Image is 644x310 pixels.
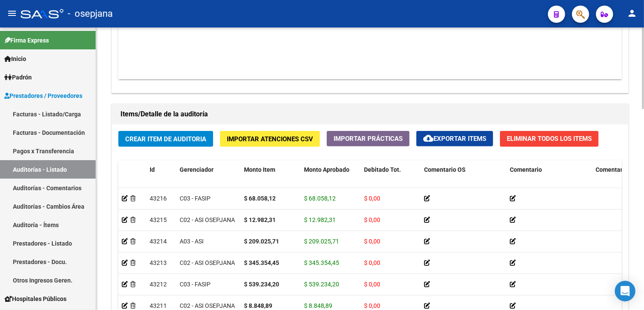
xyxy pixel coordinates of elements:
[244,238,279,245] strong: $ 209.025,71
[304,281,339,288] span: $ 539.234,20
[364,238,380,245] span: $ 0,00
[421,161,506,198] datatable-header-cell: Comentario OS
[244,259,279,266] strong: $ 345.354,45
[304,259,339,266] span: $ 345.354,45
[304,302,332,309] span: $ 8.848,89
[510,166,542,173] span: Comentario
[364,281,380,288] span: $ 0,00
[180,216,235,223] span: C02 - ASI OSEPJANA
[304,166,349,173] span: Monto Aprobado
[423,135,486,143] span: Exportar Items
[150,238,167,245] span: 43214
[364,216,380,223] span: $ 0,00
[416,131,493,146] button: Exportar Items
[506,161,592,198] datatable-header-cell: Comentario
[120,107,620,121] h1: Items/Detalle de la auditoría
[4,91,82,100] span: Prestadores / Proveedores
[423,133,433,143] mat-icon: cloud_download
[364,166,401,173] span: Debitado Tot.
[244,216,276,223] strong: $ 12.982,31
[4,36,49,45] span: Firma Express
[334,135,403,143] span: Importar Prácticas
[146,161,176,198] datatable-header-cell: Id
[125,135,206,143] span: Crear Item de Auditoria
[150,259,167,266] span: 43213
[4,54,26,64] span: Inicio
[150,302,167,309] span: 43211
[500,131,599,147] button: Eliminar Todos los Items
[361,161,421,198] datatable-header-cell: Debitado Tot.
[364,259,380,266] span: $ 0,00
[507,135,592,143] span: Eliminar Todos los Items
[180,259,235,266] span: C02 - ASI OSEPJANA
[180,302,235,309] span: C02 - ASI OSEPJANA
[244,281,279,288] strong: $ 539.234,20
[627,8,637,18] mat-icon: person
[180,195,211,202] span: C03 - FASIP
[118,131,213,147] button: Crear Item de Auditoria
[244,166,275,173] span: Monto Item
[227,135,313,143] span: Importar Atenciones CSV
[150,166,155,173] span: Id
[615,281,635,301] div: Open Intercom Messenger
[4,73,32,82] span: Padrón
[220,131,320,147] button: Importar Atenciones CSV
[176,161,241,198] datatable-header-cell: Gerenciador
[304,195,336,202] span: $ 68.058,12
[241,161,301,198] datatable-header-cell: Monto Item
[180,281,211,288] span: C03 - FASIP
[180,166,214,173] span: Gerenciador
[304,216,336,223] span: $ 12.982,31
[304,238,339,245] span: $ 209.025,71
[364,302,380,309] span: $ 0,00
[68,4,113,23] span: - osepjana
[244,302,272,309] strong: $ 8.848,89
[301,161,361,198] datatable-header-cell: Monto Aprobado
[150,195,167,202] span: 43216
[7,8,17,18] mat-icon: menu
[4,294,66,304] span: Hospitales Públicos
[327,131,409,146] button: Importar Prácticas
[180,238,204,245] span: A03 - ASI
[424,166,466,173] span: Comentario OS
[150,216,167,223] span: 43215
[150,281,167,288] span: 43212
[364,195,380,202] span: $ 0,00
[244,195,276,202] strong: $ 68.058,12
